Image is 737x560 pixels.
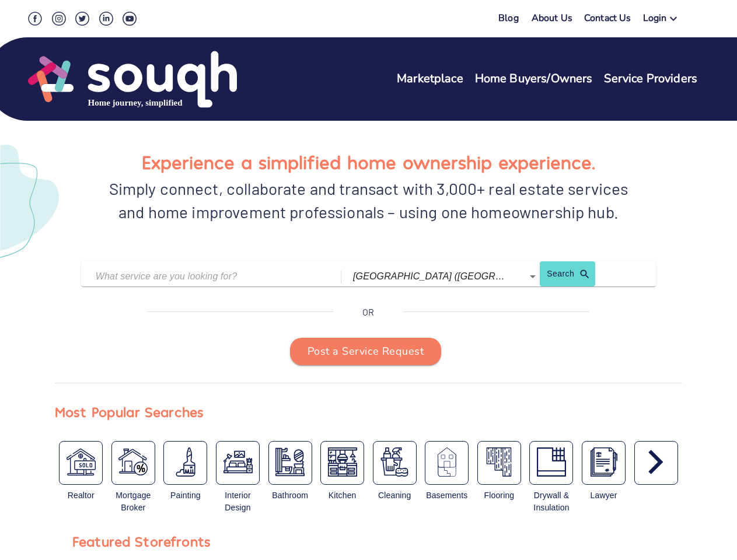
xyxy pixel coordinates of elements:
button: Painters & Decorators [163,441,207,485]
div: Bathroom [268,489,312,502]
div: Bathroom Remodeling [264,441,316,519]
input: Which city? [353,267,507,285]
div: Flooring [478,489,521,502]
button: Flooring [477,441,521,485]
button: Mortgage Broker / Agent [111,441,155,485]
div: Cleaning [373,489,416,502]
div: Real Estate Broker / Agent [55,441,107,519]
button: Real Estate Lawyer [582,441,626,485]
button: Kitchen Remodeling [320,441,364,485]
div: Interior Design [216,489,260,514]
img: Souqh Logo [28,50,237,109]
div: Drywall and Insulation [525,441,578,519]
div: Real Estate Lawyer [578,441,630,519]
img: Bathroom Remodeling [275,447,305,477]
div: Realtor [60,489,103,502]
img: Kitchen Remodeling [328,447,357,477]
button: Bathroom Remodeling [268,441,312,485]
div: Painting [164,489,207,502]
img: Painters & Decorators [171,447,200,477]
h1: Experience a simplified home ownership experience. [142,147,595,177]
button: Post a Service Request [290,338,441,366]
img: Youtube Social Icon [123,12,137,26]
div: Simply connect, collaborate and transact with 3,000+ real estate services and home improvement pr... [107,177,630,223]
div: Basements [425,489,469,502]
div: Lawyer [582,489,626,502]
div: Kitchen Remodeling [316,441,369,519]
div: Kitchen [321,489,364,502]
div: Mortgage Broker [112,489,155,514]
a: Contact Us [584,12,631,29]
img: Flooring [484,447,514,477]
span: Post a Service Request [308,342,424,361]
div: Flooring [473,441,526,519]
input: What service are you looking for? [96,267,312,285]
button: Real Estate Broker / Agent [59,441,103,485]
img: Twitter Social Icon [75,12,89,26]
div: Login [643,12,667,29]
div: Most Popular Searches [55,401,204,423]
div: Basements [421,441,473,519]
div: Interior Design Services [212,441,264,519]
a: About Us [532,12,572,29]
div: Mortgage Broker / Agent [107,441,160,519]
a: Marketplace [397,71,463,87]
img: Interior Design Services [223,447,253,477]
img: Real Estate Lawyer [589,447,619,477]
p: OR [362,305,374,319]
img: Instagram Social Icon [52,12,66,26]
button: Interior Design Services [216,441,260,485]
button: Open [525,268,541,285]
button: Drywall and Insulation [529,441,573,485]
img: Basements [432,447,462,477]
div: Featured Storefronts [72,530,211,552]
div: Painters & Decorators [159,441,212,519]
img: Drywall and Insulation [537,447,566,477]
img: LinkedIn Social Icon [99,12,113,26]
img: Real Estate Broker / Agent [67,447,96,477]
a: Home Buyers/Owners [475,71,593,87]
img: Mortgage Broker / Agent [118,447,148,477]
div: Drywall & Insulation [530,489,573,514]
button: Cleaning Services [373,441,417,485]
img: Facebook Social Icon [28,12,42,26]
div: Cleaning Services [368,441,421,519]
a: Service Providers [604,71,697,87]
a: Blog [498,12,519,24]
img: Cleaning Services [380,447,409,477]
button: Basements [425,441,469,485]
